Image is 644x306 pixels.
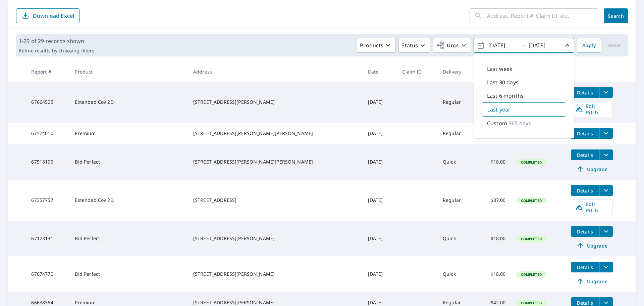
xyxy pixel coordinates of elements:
span: Upgrade [575,242,609,250]
p: Products [360,41,383,49]
span: Details [575,130,595,137]
th: Date [363,62,397,82]
div: [STREET_ADDRESS][PERSON_NAME] [193,299,357,306]
p: Last 30 days [487,78,519,86]
button: Apply [577,38,601,53]
a: Upgrade [571,240,613,251]
span: Completed [517,160,545,165]
td: [DATE] [363,180,397,221]
th: Report # [26,62,69,82]
div: Custom365 days [482,117,566,130]
a: Edit Pitch [571,199,613,215]
td: $18.00 [477,221,511,256]
td: $18.00 [477,256,511,292]
button: filesDropdownBtn-67524010 [599,128,613,139]
button: detailsBtn-67123131 [571,226,599,237]
td: Bid Perfect [69,256,187,292]
td: [DATE] [363,123,397,144]
span: Edit Pitch [575,201,608,214]
button: Status [398,38,430,53]
span: Orgs [436,41,459,50]
p: Custom [487,119,507,127]
td: Bid Perfect [69,221,187,256]
a: Upgrade [571,164,613,174]
td: Premium [69,123,187,144]
p: Last week [487,65,513,73]
div: [STREET_ADDRESS] [193,197,357,204]
td: [DATE] [363,144,397,180]
button: filesDropdownBtn-67357757 [599,185,613,196]
button: detailsBtn-67524010 [571,128,599,139]
div: [STREET_ADDRESS][PERSON_NAME] [193,99,357,105]
th: Address [188,62,363,82]
span: Completed [517,272,545,277]
span: Details [575,152,595,158]
span: Upgrade [575,277,609,285]
span: Search [609,13,623,19]
div: Last 6 months [482,89,566,102]
p: 1-29 of 29 records shown [19,37,94,45]
div: Last week [482,62,566,76]
p: Download Excel [33,12,74,19]
th: Delivery [437,62,477,82]
button: detailsBtn-67357757 [571,185,599,196]
span: Details [575,300,595,306]
td: Regular [437,123,477,144]
td: Regular [437,180,477,221]
button: filesDropdownBtn-67074770 [599,262,613,272]
td: Quick [437,144,477,180]
p: 365 days [508,119,531,127]
input: yyyy/mm/dd [486,40,519,51]
td: Regular [437,82,477,123]
input: Address, Report #, Claim ID, etc. [487,6,598,25]
button: Orgs [433,38,471,53]
button: filesDropdownBtn-67123131 [599,226,613,237]
span: Upgrade [575,165,609,173]
span: Edit Pitch [575,103,608,116]
td: 67123131 [26,221,69,256]
td: [DATE] [363,221,397,256]
td: Quick [437,256,477,292]
input: yyyy/mm/dd [527,40,559,51]
td: $87.00 [477,180,511,221]
th: Product [69,62,187,82]
td: 67524010 [26,123,69,144]
button: Download Excel [16,8,79,23]
span: Details [575,264,595,270]
td: Quick [437,221,477,256]
td: 67518199 [26,144,69,180]
td: 67074770 [26,256,69,292]
span: Completed [517,301,545,305]
div: Last 30 days [482,76,566,89]
td: [DATE] [363,256,397,292]
div: [STREET_ADDRESS][PERSON_NAME][PERSON_NAME] [193,159,357,165]
button: detailsBtn-67664505 [571,87,599,98]
button: filesDropdownBtn-67518199 [599,149,613,160]
td: Extended Cov 2D [69,180,187,221]
p: Last 6 months [487,92,524,100]
td: 67357757 [26,180,69,221]
span: Completed [517,198,545,203]
p: Status [401,41,418,49]
a: Upgrade [571,276,613,287]
div: [STREET_ADDRESS][PERSON_NAME] [193,235,357,242]
button: - [474,38,574,53]
td: [DATE] [363,82,397,123]
td: 67664505 [26,82,69,123]
td: Extended Cov 2D [69,82,187,123]
span: Details [575,187,595,194]
td: $18.00 [477,144,511,180]
button: filesDropdownBtn-67664505 [599,87,613,98]
span: Apply [582,41,596,50]
p: Last year [487,105,511,114]
button: Search [604,8,628,23]
span: Completed [517,236,545,241]
th: Claim ID [397,62,437,82]
a: Edit Pitch [571,101,613,117]
div: [STREET_ADDRESS][PERSON_NAME] [193,271,357,277]
div: [STREET_ADDRESS][PERSON_NAME][PERSON_NAME] [193,130,357,137]
button: detailsBtn-67518199 [571,149,599,160]
span: Details [575,228,595,235]
td: Bid Perfect [69,144,187,180]
span: Details [575,89,595,96]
